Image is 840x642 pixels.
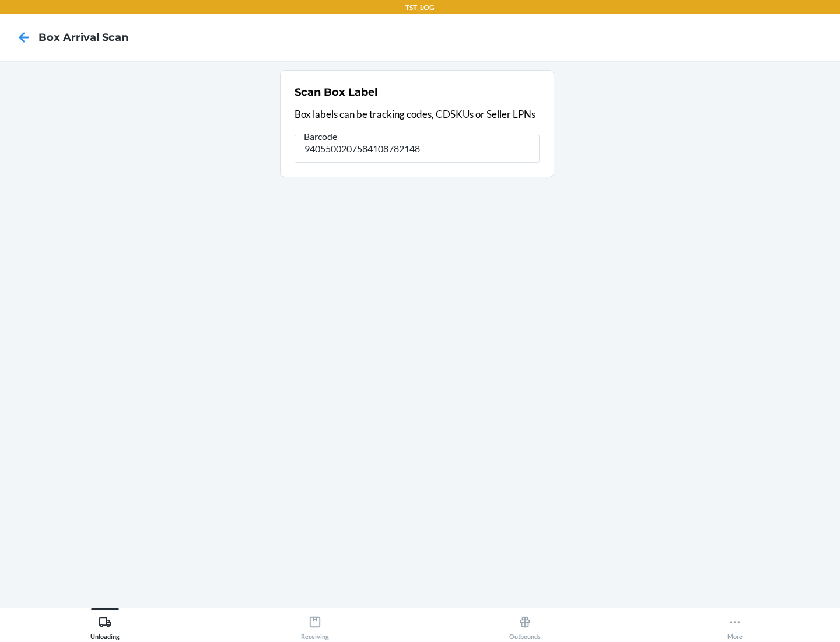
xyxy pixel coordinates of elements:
[38,30,128,45] h4: Box Arrival Scan
[509,611,541,640] div: Outbounds
[295,107,540,122] p: Box labels can be tracking codes, CDSKUs or Seller LPNs
[302,131,339,142] span: Barcode
[90,611,120,640] div: Unloading
[295,135,540,163] input: Barcode
[420,608,630,640] button: Outbounds
[301,611,329,640] div: Receiving
[210,608,420,640] button: Receiving
[630,608,840,640] button: More
[405,2,435,13] p: TST_LOG
[727,611,743,640] div: More
[295,85,377,100] h2: Scan Box Label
